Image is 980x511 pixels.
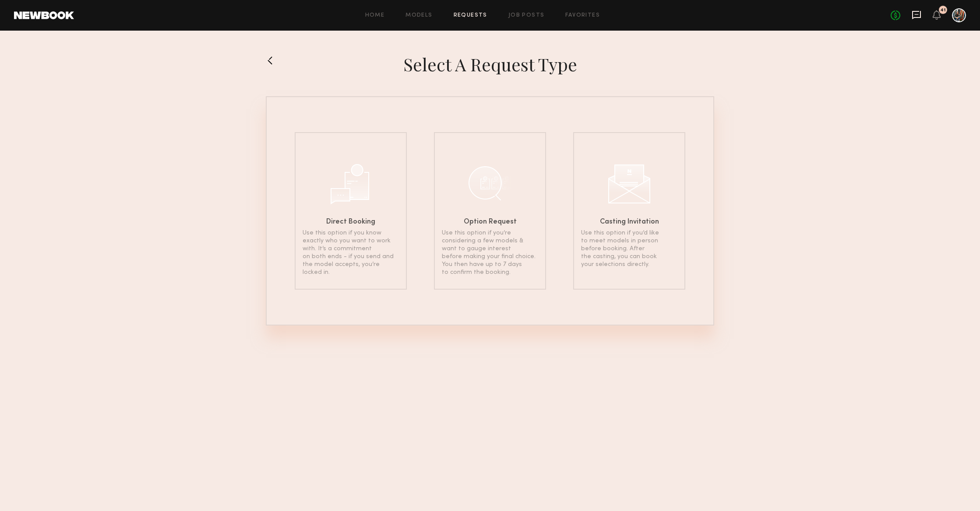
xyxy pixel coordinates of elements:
a: Casting InvitationUse this option if you’d like to meet models in person before booking. After th... [573,132,685,290]
h6: Casting Invitation [600,219,659,226]
a: Option RequestUse this option if you’re considering a few models & want to gauge interest before ... [434,132,546,290]
h6: Option Request [464,219,517,226]
a: Job Posts [508,13,545,18]
a: Favorites [565,13,600,18]
a: Requests [454,13,487,18]
p: Use this option if you’re considering a few models & want to gauge interest before making your fi... [442,229,538,276]
h1: Select a Request Type [403,53,577,75]
a: Direct BookingUse this option if you know exactly who you want to work with. It’s a commitment on... [295,132,407,290]
h6: Direct Booking [326,219,375,226]
a: Models [405,13,432,18]
div: 41 [940,8,946,13]
p: Use this option if you know exactly who you want to work with. It’s a commitment on both ends - i... [303,229,399,276]
p: Use this option if you’d like to meet models in person before booking. After the casting, you can... [581,229,677,269]
a: Home [365,13,385,18]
